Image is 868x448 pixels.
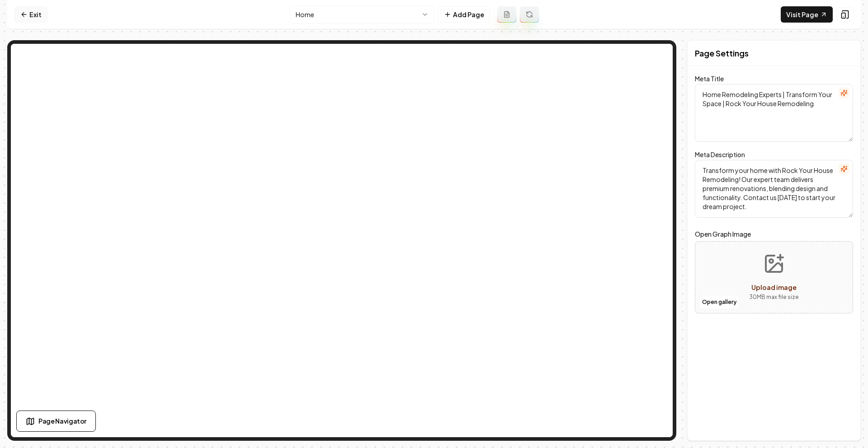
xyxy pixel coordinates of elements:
button: Page Navigator [16,411,96,432]
span: Upload image [751,283,797,291]
label: Open Graph Image [695,229,853,239]
a: Exit [14,6,47,23]
button: Add admin page prompt [497,6,516,23]
button: Add Page [438,6,490,23]
button: Regenerate page [520,6,539,23]
label: Meta Description [695,150,745,159]
button: Open gallery [699,295,740,309]
label: Meta Title [695,75,724,83]
h2: Page Settings [695,47,749,60]
button: Upload image [742,246,806,309]
span: Page Navigator [38,416,86,426]
a: Visit Page [781,6,833,23]
p: 30 MB max file size [749,293,799,302]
